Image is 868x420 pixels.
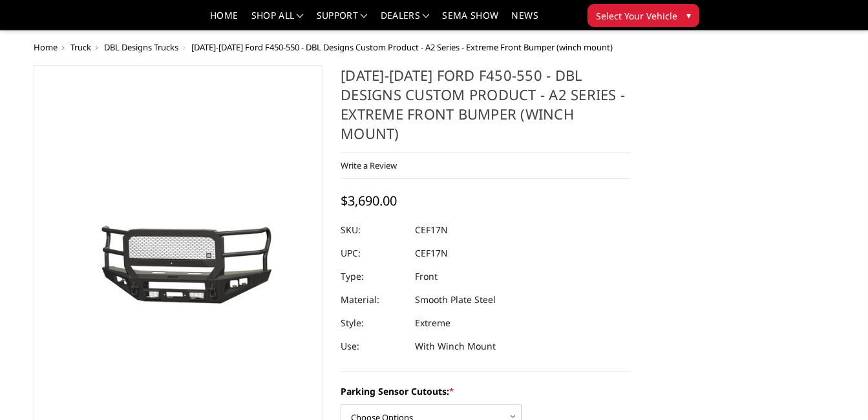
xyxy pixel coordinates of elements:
dt: SKU: [341,218,405,242]
a: Home [210,11,238,30]
button: Select Your Vehicle [587,4,699,27]
a: shop all [251,11,304,30]
span: $3,690.00 [341,192,397,209]
span: Select Your Vehicle [596,9,677,23]
a: DBL Designs Trucks [104,41,178,53]
a: Dealers [381,11,430,30]
a: Write a Review [341,160,397,171]
a: News [511,11,538,30]
span: ▾ [686,8,691,22]
dd: With Winch Mount [415,335,496,358]
dd: CEF17N [415,242,448,265]
img: 2017-2022 Ford F450-550 - DBL Designs Custom Product - A2 Series - Extreme Front Bumper (winch mo... [37,192,319,326]
a: Home [34,41,58,53]
a: Truck [70,41,91,53]
dd: Front [415,265,438,288]
dt: Material: [341,288,405,311]
h1: [DATE]-[DATE] Ford F450-550 - DBL Designs Custom Product - A2 Series - Extreme Front Bumper (winc... [341,65,630,152]
dt: Style: [341,311,405,335]
label: Parking Sensor Cutouts: [341,384,630,398]
dt: Type: [341,265,405,288]
dd: Smooth Plate Steel [415,288,496,311]
dd: CEF17N [415,218,448,242]
dd: Extreme [415,311,450,335]
a: SEMA Show [442,11,498,30]
a: Support [317,11,368,30]
dt: Use: [341,335,405,358]
span: [DATE]-[DATE] Ford F450-550 - DBL Designs Custom Product - A2 Series - Extreme Front Bumper (winc... [191,41,613,53]
dt: UPC: [341,242,405,265]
